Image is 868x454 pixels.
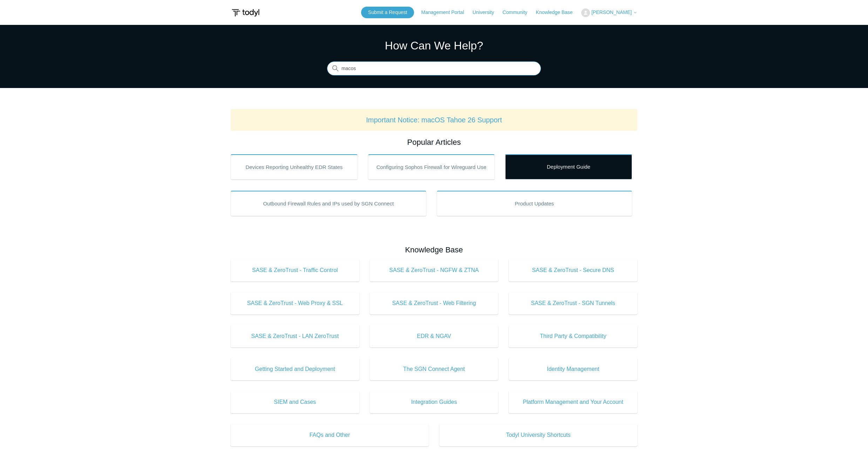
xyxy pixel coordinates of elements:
a: Configuring Sophos Firewall for Wireguard Use [368,154,495,179]
a: Platform Management and Your Account [509,391,637,413]
a: Integration Guides [370,391,499,413]
span: FAQs and Other [241,431,418,439]
a: Getting Started and Deployment [231,358,359,380]
a: Third Party & Compatibility [509,325,637,347]
a: SASE & ZeroTrust - SGN Tunnels [509,292,637,314]
a: SASE & ZeroTrust - Web Filtering [370,292,499,314]
a: University [473,9,501,16]
a: Devices Reporting Unhealthy EDR States [231,154,358,179]
a: The SGN Connect Agent [370,358,499,380]
a: SASE & ZeroTrust - Traffic Control [231,259,359,282]
span: Platform Management and Your Account [519,398,627,406]
a: Knowledge Base [536,9,580,16]
span: Getting Started and Deployment [241,365,349,373]
span: Todyl University Shortcuts [450,431,627,439]
a: SASE & ZeroTrust - Web Proxy & SSL [231,292,359,314]
span: SASE & ZeroTrust - SGN Tunnels [519,299,627,307]
span: Integration Guides [380,398,488,406]
a: FAQs and Other [231,424,429,446]
img: Todyl Support Center Help Center home page [231,6,260,19]
span: SASE & ZeroTrust - Secure DNS [519,266,627,275]
h2: Popular Articles [231,136,637,148]
h2: Knowledge Base [231,244,637,256]
span: SASE & ZeroTrust - Web Filtering [380,299,488,307]
a: Management Portal [421,9,471,16]
span: [PERSON_NAME] [591,9,632,15]
a: Community [503,9,535,16]
a: SASE & ZeroTrust - NGFW & ZTNA [370,259,499,282]
a: Product Updates [437,191,632,216]
a: SASE & ZeroTrust - Secure DNS [509,259,637,282]
span: SIEM and Cases [241,398,349,406]
a: SIEM and Cases [231,391,359,413]
a: EDR & NGAV [370,325,499,347]
span: Third Party & Compatibility [519,332,627,340]
a: Todyl University Shortcuts [439,424,637,446]
button: [PERSON_NAME] [581,8,637,17]
span: SASE & ZeroTrust - NGFW & ZTNA [380,266,488,275]
a: Submit a Request [361,7,414,18]
a: Important Notice: macOS Tahoe 26 Support [366,116,502,124]
span: Identity Management [519,365,627,373]
span: EDR & NGAV [380,332,488,340]
a: Outbound Firewall Rules and IPs used by SGN Connect [231,191,426,216]
span: SASE & ZeroTrust - LAN ZeroTrust [241,332,349,340]
span: SASE & ZeroTrust - Traffic Control [241,266,349,275]
a: Identity Management [509,358,637,380]
span: The SGN Connect Agent [380,365,488,373]
span: SASE & ZeroTrust - Web Proxy & SSL [241,299,349,307]
h1: How Can We Help? [327,37,541,54]
a: SASE & ZeroTrust - LAN ZeroTrust [231,325,359,347]
a: Deployment Guide [505,154,632,179]
input: Search [327,62,541,76]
